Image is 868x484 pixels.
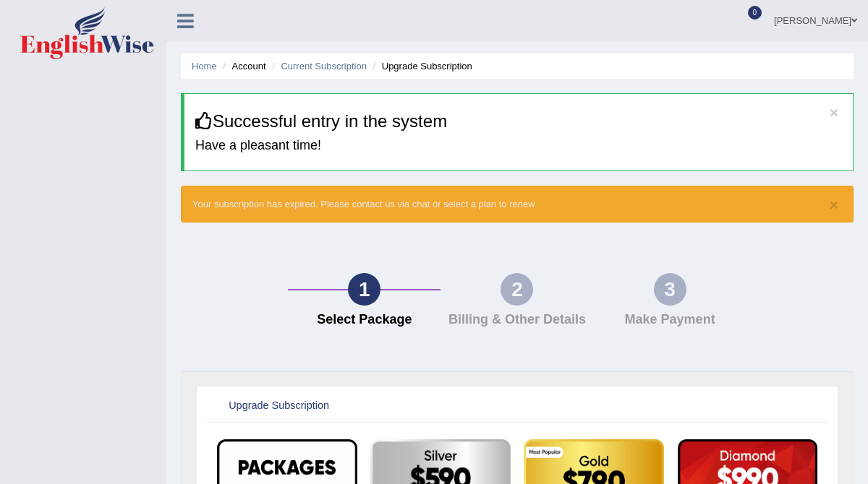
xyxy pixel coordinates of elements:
button: × [830,197,838,212]
div: 1 [348,273,380,306]
h2: Upgrade Subscription [210,397,591,415]
a: Home [192,61,217,72]
div: 3 [654,273,686,306]
div: 2 [501,273,533,306]
h4: Make Payment [601,313,739,327]
button: × [830,105,838,120]
li: Account [219,59,265,73]
span: 0 [748,6,762,20]
li: Upgrade Subscription [370,59,472,73]
h4: Have a pleasant time! [195,139,842,153]
h4: Billing & Other Details [448,313,586,327]
h4: Select Package [295,313,433,327]
div: Your subscription has expired. Please contact us via chat or select a plan to renew [181,186,854,222]
a: Current Subscription [281,61,367,72]
h3: Successful entry in the system [195,112,842,131]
